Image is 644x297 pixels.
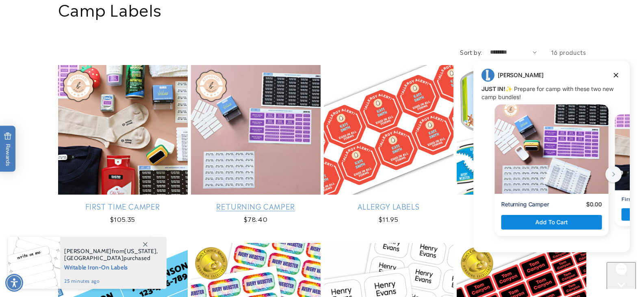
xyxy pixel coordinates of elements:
[4,132,12,166] span: Rewards
[5,274,23,292] div: Accessibility Menu
[457,202,586,211] a: Camp Value Pack
[607,262,636,289] iframe: Gorgias live chat messenger
[460,48,482,56] label: Sort by:
[324,202,453,211] a: Allergy Labels
[64,262,158,272] span: Writable Iron-On Labels
[551,48,586,56] span: 16 products
[64,254,124,262] span: [GEOGRAPHIC_DATA]
[154,137,204,143] p: First Time Camper
[64,248,158,262] span: from , purchased
[58,202,188,211] a: First Time Camper
[138,107,154,123] button: next button
[124,247,156,255] span: [US_STATE]
[191,202,321,211] a: Returning Camper
[467,59,636,264] iframe: Gorgias live chat campaigns
[64,247,112,255] span: [PERSON_NAME]
[64,277,158,285] span: 25 minutes ago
